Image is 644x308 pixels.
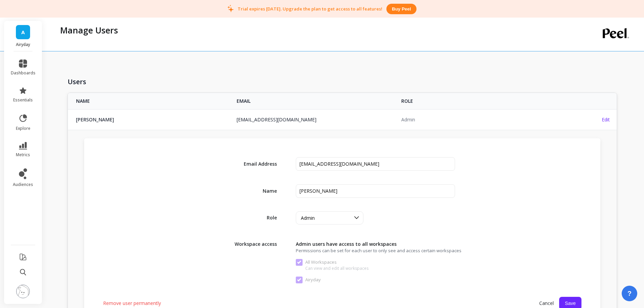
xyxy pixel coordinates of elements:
span: Workspace access [230,238,277,247]
span: A [21,28,25,36]
span: [PERSON_NAME] [76,116,229,123]
span: All Workspaces [296,259,368,266]
span: Airyday [296,277,321,283]
p: Airyday [11,42,35,47]
th: NAME [68,93,233,109]
a: [EMAIL_ADDRESS][DOMAIN_NAME] [237,116,316,123]
th: EMAIL [233,93,397,109]
span: metrics [16,152,30,158]
img: profile picture [16,285,30,298]
td: Admin [397,109,562,130]
span: essentials [13,97,33,103]
button: Buy peel [386,4,416,14]
th: ROLE [397,93,562,109]
span: Role [230,214,277,221]
button: ? [622,286,637,301]
h1: Users [68,77,617,87]
span: Permissions can be set for each user to only see and access certain workspaces [296,247,487,254]
span: Email Address [230,161,277,167]
span: ? [627,289,631,298]
span: Name [230,188,277,194]
span: Admin users have access to all workspaces [296,241,455,247]
input: First Last [296,184,455,198]
span: Remove user permanently [103,300,161,307]
span: Edit [602,116,610,123]
span: Admin [301,215,315,221]
span: dashboards [11,70,35,76]
span: explore [16,126,30,131]
input: name@example.com [296,157,455,171]
p: Manage Users [60,24,118,36]
p: Trial expires [DATE]. Upgrade the plan to get access to all features! [238,6,382,12]
span: audiences [13,182,33,187]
